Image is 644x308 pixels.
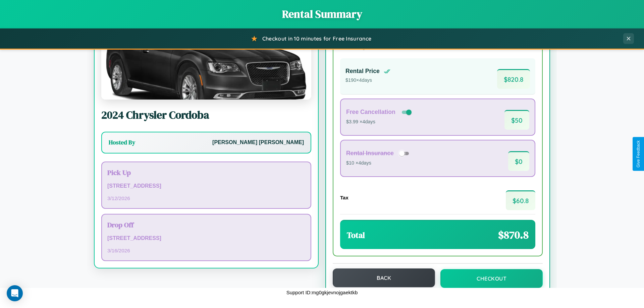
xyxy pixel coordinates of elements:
h3: Total [347,230,365,241]
p: [STREET_ADDRESS] [107,234,305,243]
p: $ 190 × 4 days [345,76,390,85]
span: $ 60.8 [506,190,535,210]
h3: Drop Off [107,220,305,230]
span: Checkout in 10 minutes for Free Insurance [262,35,371,42]
span: $ 50 [504,110,529,130]
p: $3.99 × 4 days [346,118,413,126]
h4: Rental Insurance [346,150,394,157]
button: Back [333,268,435,287]
h4: Tax [340,195,348,200]
p: [PERSON_NAME] [PERSON_NAME] [212,138,304,147]
p: [STREET_ADDRESS] [107,181,305,191]
p: $10 × 4 days [346,159,411,168]
h3: Pick Up [107,168,305,177]
p: 3 / 12 / 2026 [107,194,305,203]
p: 3 / 16 / 2026 [107,246,305,255]
h4: Free Cancellation [346,109,395,116]
h1: Rental Summary [7,7,637,21]
div: Open Intercom Messenger [7,285,23,301]
span: $ 0 [508,151,529,171]
div: Give Feedback [636,140,641,168]
h4: Rental Price [345,68,380,75]
button: Checkout [440,269,543,288]
span: $ 870.8 [498,228,529,242]
h2: 2024 Chrysler Cordoba [101,108,311,122]
p: Support ID: mg0gkjevnojgaektkb [286,288,358,297]
span: $ 820.8 [497,69,530,89]
h3: Hosted By [109,138,135,146]
img: Chrysler Cordoba [101,33,311,100]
